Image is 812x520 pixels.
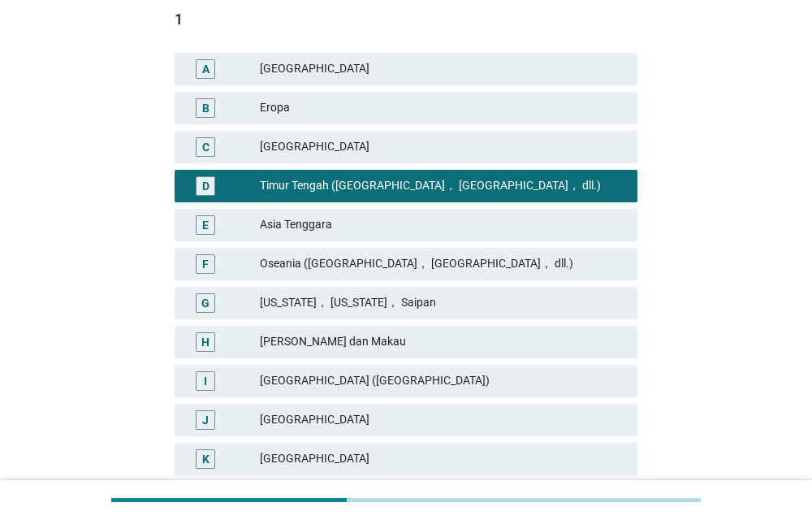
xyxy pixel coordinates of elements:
[202,138,209,155] div: C
[260,137,624,157] div: [GEOGRAPHIC_DATA]
[260,98,624,118] div: Eropa
[260,449,624,469] div: [GEOGRAPHIC_DATA]
[202,255,209,272] div: F
[260,215,624,235] div: Asia Tenggara
[260,410,624,430] div: [GEOGRAPHIC_DATA]
[201,294,209,311] div: G
[260,371,624,391] div: [GEOGRAPHIC_DATA] ([GEOGRAPHIC_DATA])
[202,60,209,77] div: A
[202,216,209,233] div: E
[260,293,624,313] div: [US_STATE]， [US_STATE]， Saipan
[201,333,209,350] div: H
[202,450,209,467] div: K
[175,8,638,30] div: 1
[202,411,209,428] div: J
[260,176,624,196] div: Timur Tengah ([GEOGRAPHIC_DATA]， [GEOGRAPHIC_DATA]， dll.)
[260,59,624,79] div: [GEOGRAPHIC_DATA]
[260,332,624,352] div: [PERSON_NAME] dan Makau
[204,372,207,389] div: I
[202,177,209,194] div: D
[260,254,624,274] div: Oseania ([GEOGRAPHIC_DATA]， [GEOGRAPHIC_DATA]， dll.)
[202,99,209,116] div: B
